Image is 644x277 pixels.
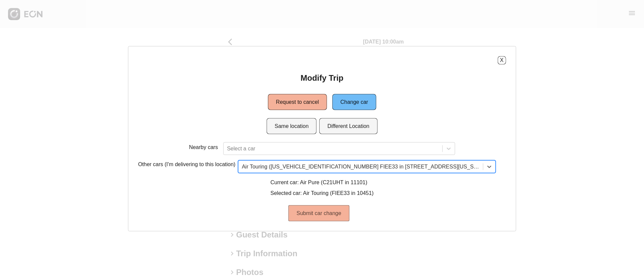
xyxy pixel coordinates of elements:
button: X [497,56,506,64]
h2: Modify Trip [301,72,343,83]
button: Change car [332,94,376,110]
p: Nearby cars [189,143,218,151]
p: Selected car: Air Touring (FIEE33 in 10451) [270,189,373,197]
button: Same location [267,118,317,134]
p: Other cars (I'm delivering to this location) [138,160,235,170]
button: Submit car change [288,205,349,221]
button: Different Location [319,118,377,134]
p: Current car: Air Pure (C21UHT in 11101) [270,178,373,186]
button: Request to cancel [268,94,327,110]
